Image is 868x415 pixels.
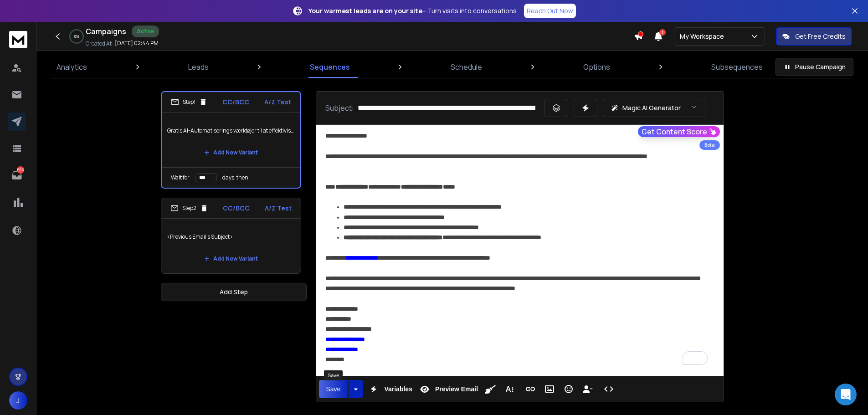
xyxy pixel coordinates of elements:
[8,166,26,184] a: 555
[170,204,208,212] div: Step 2
[501,380,518,398] button: More Text
[51,56,92,78] a: Analytics
[308,6,422,15] strong: Your warmest leads are on your site
[416,380,480,398] button: Preview Email
[680,32,728,41] p: My Workspace
[382,385,414,393] span: Variables
[167,118,295,143] p: Gratis AI-Automatiserings værktøjer til at effektivisere din virksomhed
[835,384,857,405] div: Open Intercom Messenger
[319,380,348,398] button: Save
[776,27,852,46] button: Get Free Credits
[433,385,480,393] span: Preview Email
[222,97,249,107] p: CC/BCC
[9,391,27,410] button: J
[161,198,301,274] li: Step2CC/BCCA/Z Test<Previous Email's Subject>Add New Variant
[56,61,87,72] p: Analytics
[171,174,190,181] p: Wait for
[183,56,214,78] a: Leads
[222,174,248,181] p: days, then
[161,91,301,189] li: Step1CC/BCCA/Z TestGratis AI-Automatiserings værktøjer til at effektivisere din virksomhedAdd New...
[171,98,207,106] div: Step 1
[308,6,517,15] p: – Turn visits into conversations
[622,103,681,113] p: Magic AI Generator
[579,380,596,398] button: Insert Unsubscribe Link
[600,380,617,398] button: Code View
[197,250,265,268] button: Add New Variant
[310,61,350,72] p: Sequences
[86,26,126,37] h1: Campaigns
[578,56,616,78] a: Options
[161,283,307,301] button: Add Step
[223,204,250,213] p: CC/BCC
[706,56,768,78] a: Subsequences
[451,61,482,72] p: Schedule
[304,56,355,78] a: Sequences
[325,102,354,113] p: Subject:
[541,380,558,398] button: Insert Image (Ctrl+P)
[445,56,488,78] a: Schedule
[86,40,113,47] p: Created At:
[365,380,414,398] button: Variables
[264,97,291,107] p: A/Z Test
[316,125,724,374] div: To enrich screen reader interactions, please activate Accessibility in Grammarly extension settings
[115,40,159,47] p: [DATE] 02:44 PM
[9,31,27,48] img: logo
[583,61,610,72] p: Options
[603,99,705,117] button: Magic AI Generator
[522,380,539,398] button: Insert Link (Ctrl+K)
[197,143,265,162] button: Add New Variant
[324,370,343,380] div: Save
[17,166,24,174] p: 555
[527,6,573,15] p: Reach Out Now
[699,140,720,150] div: Beta
[659,29,666,36] span: 1
[795,32,846,41] p: Get Free Credits
[188,61,209,72] p: Leads
[638,126,720,137] button: Get Content Score
[524,4,576,18] a: Reach Out Now
[560,380,577,398] button: Emoticons
[167,224,295,250] p: <Previous Email's Subject>
[132,26,159,37] div: Active
[711,61,763,72] p: Subsequences
[776,58,853,76] button: Pause Campaign
[74,34,79,39] p: 0 %
[265,204,292,213] p: A/Z Test
[482,380,499,398] button: Clean HTML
